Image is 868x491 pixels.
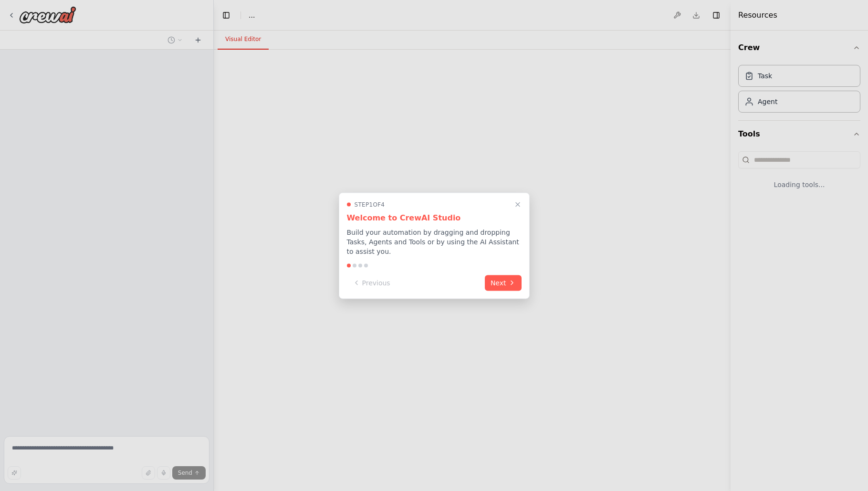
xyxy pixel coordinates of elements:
button: Previous [347,275,396,291]
button: Close walkthrough [512,198,523,210]
button: Next [485,275,522,291]
span: Step 1 of 4 [355,200,385,208]
h3: Welcome to CrewAI Studio [347,212,522,223]
button: Hide left sidebar [220,9,233,22]
p: Build your automation by dragging and dropping Tasks, Agents and Tools or by using the AI Assista... [347,227,522,256]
